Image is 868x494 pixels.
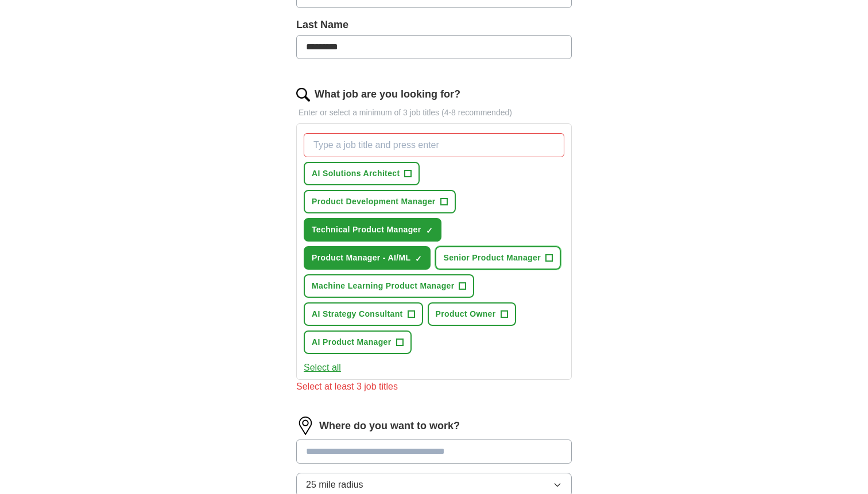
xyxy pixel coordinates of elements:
label: Last Name [296,17,572,33]
span: Machine Learning Product Manager [312,280,454,292]
span: Technical Product Manager [312,224,421,236]
span: Product Owner [436,308,496,320]
label: Where do you want to work? [319,418,460,434]
button: Product Development Manager [304,190,456,213]
img: search.png [296,88,310,102]
button: Product Owner [428,302,516,326]
span: Product Development Manager [312,196,436,208]
button: Product Manager - AI/ML✓ [304,246,431,270]
button: AI Strategy Consultant [304,302,423,326]
label: What job are you looking for? [315,87,460,102]
button: Senior Product Manager [435,246,561,270]
button: AI Solutions Architect [304,162,420,185]
span: ✓ [426,226,433,235]
span: 25 mile radius [306,478,363,492]
span: AI Solutions Architect [312,168,400,180]
span: Senior Product Manager [443,252,541,264]
span: Product Manager - AI/ML [312,252,410,264]
button: Machine Learning Product Manager [304,274,474,298]
button: AI Product Manager [304,330,412,354]
span: AI Strategy Consultant [312,308,403,320]
input: Type a job title and press enter [304,133,564,157]
div: Select at least 3 job titles [296,380,572,394]
span: ✓ [415,254,422,263]
span: AI Product Manager [312,336,392,348]
button: Technical Product Manager✓ [304,218,441,242]
p: Enter or select a minimum of 3 job titles (4-8 recommended) [296,107,572,119]
button: Select all [304,361,341,375]
img: location.png [296,417,315,435]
